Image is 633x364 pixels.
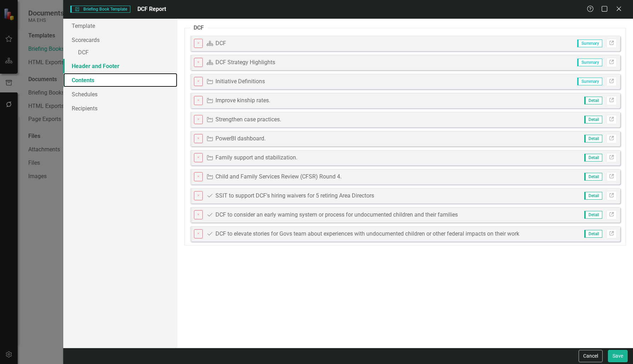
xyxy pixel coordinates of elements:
div: DCF Strategy Highlights [215,59,275,67]
span: Summary [577,40,602,47]
span: Detail [584,97,602,104]
div: DCF to consider an early warning system or process for undocumented children and their families [215,211,458,219]
div: Family support and stabilization. [215,154,297,162]
span: Briefing Book Template [70,6,130,13]
span: Detail [584,211,602,219]
span: Summary [577,78,602,85]
a: Recipients [63,101,177,115]
legend: DCF [190,24,207,32]
a: Template [63,19,177,33]
div: SSIT to support DCF's hiring waivers for 5 retiring Area Directors [215,192,374,200]
a: Scorecards [63,33,177,47]
a: Schedules [63,87,177,101]
a: DCF [63,47,177,59]
span: Detail [584,116,602,123]
div: Child and Family Services Review (CFSR) Round 4. [215,173,342,181]
button: Cancel [579,350,603,362]
div: Initiative Definitions [215,78,265,86]
button: Save [608,350,628,362]
div: Improve kinship rates. [215,97,270,105]
span: Detail [584,192,602,200]
span: Detail [584,173,602,181]
span: Detail [584,154,602,162]
span: Detail [584,230,602,238]
div: DCF to elevate stories for Govs team about experiences with undocumented children or other federa... [215,230,519,238]
a: Header and Footer [63,59,177,73]
span: Detail [584,135,602,142]
div: Strengthen case practices. [215,116,281,124]
span: Summary [577,59,602,66]
span: DCF Report [137,6,166,12]
div: DCF [215,40,226,48]
div: PowerBI dashboard. [215,135,266,143]
a: Contents [63,73,177,87]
